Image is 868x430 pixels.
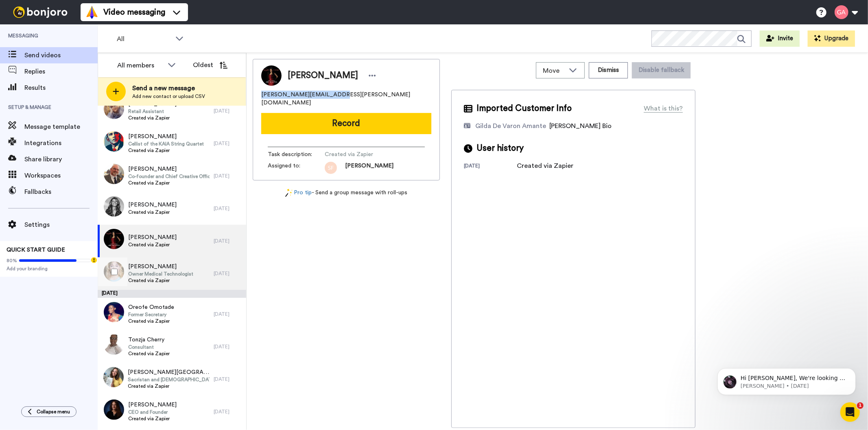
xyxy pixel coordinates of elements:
div: All members [117,61,164,70]
span: Assigned to: [268,162,325,174]
div: [DATE] [214,140,242,147]
span: All [117,34,171,44]
span: User history [477,142,524,154]
div: [DATE] [214,343,242,350]
img: ef289ea0-1d7b-4aea-a0ac-bf2891b760d0.jpg [104,196,124,217]
img: bj-logo-header-white.svg [10,7,71,18]
div: What is this? [644,104,683,113]
span: Sacristan and [DEMOGRAPHIC_DATA] [128,376,210,383]
img: Image of Malgosia Gabor [261,65,282,86]
span: Created via Zapier [128,318,174,324]
span: CEO and Founder [128,409,177,415]
span: [PERSON_NAME] [128,132,204,141]
span: Settings [24,220,98,230]
div: [DATE] [214,270,242,277]
span: [PERSON_NAME] [128,401,177,409]
span: Fallbacks [24,187,98,197]
span: Video messaging [103,7,165,18]
img: magic-wand.svg [285,189,293,197]
span: Imported Customer Info [477,102,572,115]
span: Add new contact or upload CSV [132,93,205,100]
span: Created via Zapier [128,415,177,422]
span: Add your branding [7,265,91,272]
span: QUICK START GUIDE [7,247,65,253]
span: Former Secretary [128,311,174,318]
button: Disable fallback [632,62,691,78]
div: [DATE] [214,238,242,244]
span: Share library [24,154,98,164]
span: [PERSON_NAME] [128,263,193,271]
span: Created via Zapier [128,180,210,186]
span: Created via Zapier [128,350,170,357]
span: Owner Medical Technologist [128,271,193,277]
span: Created via Zapier [128,147,204,154]
span: Created via Zapier [325,150,402,159]
div: [DATE] [98,290,246,298]
div: [DATE] [214,408,242,415]
span: Retail Assistant [128,108,177,115]
span: Task description : [268,150,325,159]
button: Record [261,113,431,134]
div: [DATE] [214,311,242,317]
img: abfc78c9-00bd-4c56-bc92-83f1528d5307.jpg [104,229,124,249]
iframe: Intercom notifications message [705,351,868,408]
span: Move [543,66,565,76]
img: 5d5ab2f4-2e19-41f3-be23-9a2dbf7543d8.jpg [104,302,124,322]
span: Created via Zapier [128,241,177,248]
span: [PERSON_NAME] Bio [549,123,612,129]
span: [PERSON_NAME][GEOGRAPHIC_DATA] [128,368,210,376]
span: Replies [24,67,98,76]
iframe: Intercom live chat [840,402,860,422]
span: Consultant [128,344,170,350]
img: 31e13b39-ea2c-444e-8e73-d1839f418439.png [104,131,124,152]
span: Created via Zapier [128,115,177,121]
div: Gilda De Varon Amante [475,121,546,131]
img: sf.png [325,162,337,174]
span: Created via Zapier [128,277,193,284]
span: Co-founder and Chief Creative Officer [128,173,210,180]
span: 1 [857,402,864,409]
span: Message template [24,122,98,132]
span: Collapse menu [37,408,70,415]
span: [PERSON_NAME] [128,201,177,209]
button: Invite [760,30,800,47]
div: [DATE] [464,163,517,171]
button: Upgrade [808,30,855,47]
img: vm-color.svg [85,6,98,19]
div: Tooltip anchor [90,256,98,264]
button: Oldest [187,57,234,73]
img: 9e098f85-824a-4c66-a57b-7185e4d56327.jpg [103,367,124,387]
span: Send videos [24,50,98,60]
img: 21a64880-44b2-413c-99ba-4f1411135ee6.jpg [104,334,124,355]
div: [DATE] [214,173,242,179]
span: [PERSON_NAME] [128,233,177,241]
span: Created via Zapier [128,383,210,389]
div: [DATE] [214,205,242,212]
div: - Send a group message with roll-ups [253,189,440,197]
img: 435cec1b-46f0-4250-b324-5a95e56d6b2e.jpg [104,99,124,119]
div: [DATE] [214,108,242,114]
span: [PERSON_NAME] [345,162,394,174]
span: Integrations [24,138,98,148]
a: Pro tip [285,189,312,197]
span: [PERSON_NAME][EMAIL_ADDRESS][PERSON_NAME][DOMAIN_NAME] [261,91,431,107]
span: 80% [7,257,17,264]
span: Workspaces [24,171,98,180]
span: Results [24,83,98,93]
span: Tonzja Cherry [128,336,170,344]
span: [PERSON_NAME] [288,69,358,82]
span: Oreofe Omotade [128,303,174,311]
span: [PERSON_NAME] [128,165,210,173]
button: Collapse menu [21,406,77,417]
img: 0db64ec0-1231-4fbd-8687-24a0ee1956b0.jpg [104,400,124,420]
img: df76e0c0-cc36-4d4c-af57-8b3aeae3c9e4.jpg [104,164,124,184]
span: Cellist of the KAIA String Quartet [128,141,204,147]
button: Dismiss [589,62,628,78]
span: Created via Zapier [128,209,177,215]
div: [DATE] [214,376,242,382]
